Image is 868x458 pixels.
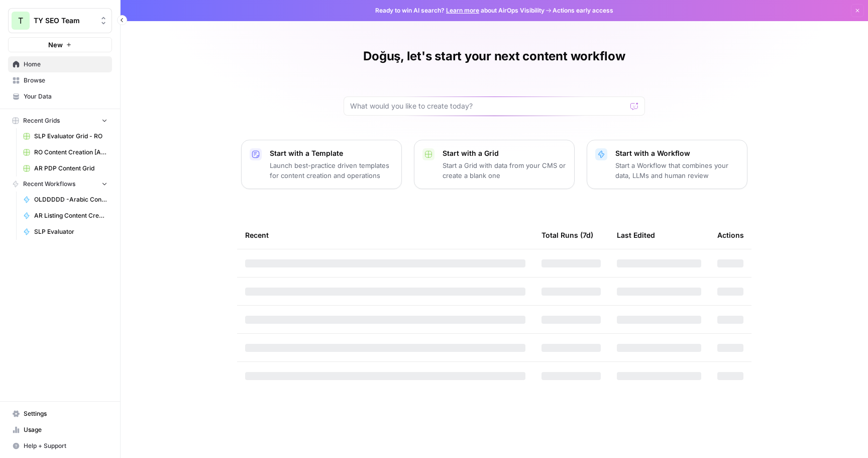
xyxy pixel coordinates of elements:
a: Browse [8,72,112,88]
span: AR Listing Content Creation [34,211,107,220]
span: SLP Evaluator [34,227,107,236]
span: Ready to win AI search? about AirOps Visibility [375,6,545,15]
p: Start a Workflow that combines your data, LLMs and human review [615,160,739,180]
h1: Doğuş, let's start your next content workflow [363,48,625,64]
div: Last Edited [617,221,655,249]
a: Learn more [446,7,479,14]
span: Recent Grids [23,116,60,125]
div: Actions [717,221,744,249]
span: OLDDDDD -Arabic Content Creation [34,195,107,204]
span: RO Content Creation [Anil] Grid [34,148,107,157]
p: Start a Grid with data from your CMS or create a blank one [443,160,566,180]
button: Help + Support [8,438,112,454]
button: Start with a WorkflowStart a Workflow that combines your data, LLMs and human review [587,140,747,189]
span: SLP Evaluator Grid - RO [34,132,107,141]
button: Start with a TemplateLaunch best-practice driven templates for content creation and operations [241,140,402,189]
button: Recent Workflows [8,176,112,192]
p: Start with a Template [270,148,393,158]
input: What would you like to create today? [350,101,626,111]
a: Usage [8,422,112,438]
a: Settings [8,406,112,422]
div: Total Runs (7d) [541,221,593,249]
button: Recent Grids [8,113,112,128]
p: Start with a Grid [443,148,566,158]
button: Start with a GridStart a Grid with data from your CMS or create a blank one [414,140,575,189]
span: Actions early access [553,6,613,15]
span: AR PDP Content Grid [34,164,107,173]
a: AR Listing Content Creation [19,208,112,224]
div: Recent [245,221,525,249]
span: Browse [24,76,107,85]
span: Home [24,60,107,69]
span: TY SEO Team [34,16,94,26]
span: Settings [24,409,107,418]
a: SLP Evaluator Grid - RO [19,128,112,144]
button: New [8,37,112,52]
span: T [18,15,23,27]
p: Launch best-practice driven templates for content creation and operations [270,160,393,180]
a: SLP Evaluator [19,224,112,240]
a: AR PDP Content Grid [19,160,112,176]
a: Your Data [8,88,112,105]
a: Home [8,56,112,72]
span: New [48,40,63,50]
span: Recent Workflows [23,179,75,189]
span: Your Data [24,92,107,101]
a: RO Content Creation [Anil] Grid [19,144,112,160]
p: Start with a Workflow [615,148,739,158]
span: Help + Support [24,441,107,450]
span: Usage [24,425,107,434]
button: Workspace: TY SEO Team [8,8,112,33]
a: OLDDDDD -Arabic Content Creation [19,192,112,208]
